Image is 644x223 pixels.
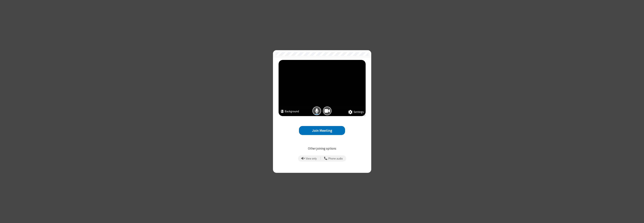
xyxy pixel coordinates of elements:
button: Settings [348,110,364,114]
button: Join Meeting [299,126,345,135]
button: Mic is on [312,107,321,115]
span: View only [306,157,317,160]
button: Background [280,109,299,114]
button: Prevent echo when there is already an active mic and speaker in the room. [300,155,318,162]
button: Use your phone for mic and speaker while you view the meeting on this device. [323,155,344,162]
button: Camera is on [323,107,332,115]
span: | [320,156,321,161]
span: Phone audio [328,157,343,160]
p: Other joining options [279,146,366,151]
